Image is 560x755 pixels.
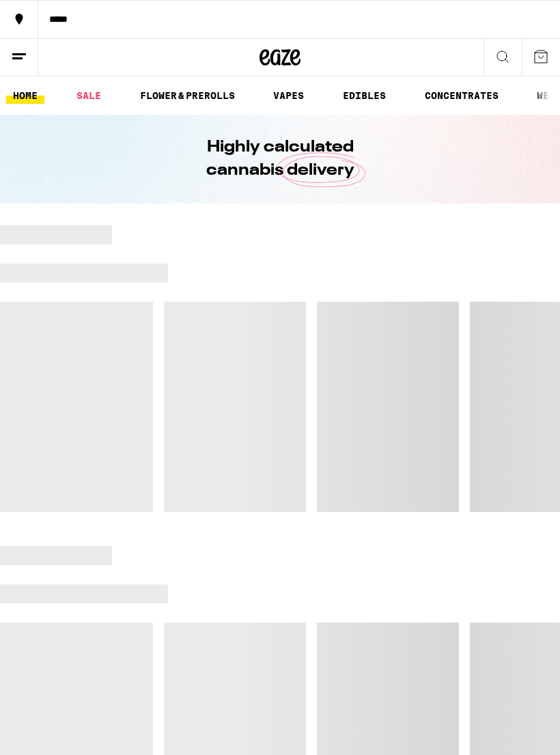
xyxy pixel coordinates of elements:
a: SALE [70,87,108,104]
a: VAPES [266,87,311,104]
a: FLOWER & PREROLLS [133,87,242,104]
h1: Highly calculated cannabis delivery [167,136,393,182]
a: EDIBLES [336,87,393,104]
a: CONCENTRATES [418,87,505,104]
a: HOME [6,87,44,104]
